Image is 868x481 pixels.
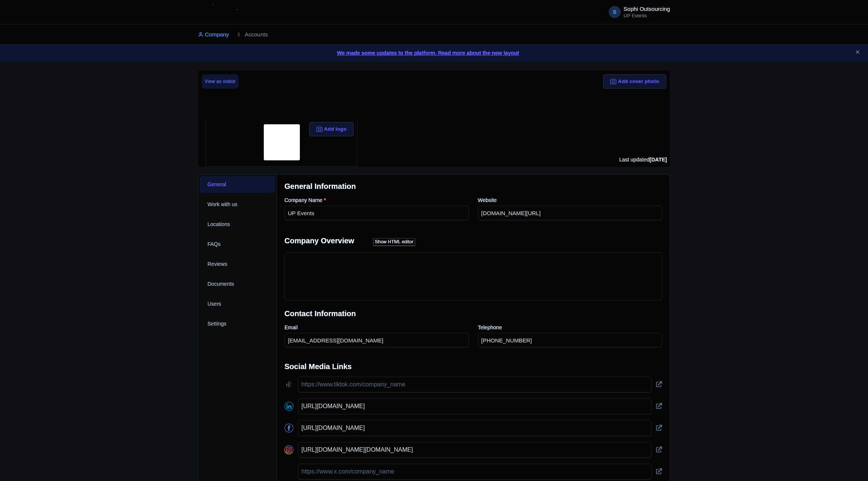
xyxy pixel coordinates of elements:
[298,442,652,458] input: https://www.instagram.com/company_name
[298,377,652,392] input: https://www.tiktok.com/company_name
[284,182,662,190] h2: General Information
[309,122,354,136] button: Add logo
[624,6,670,12] span: Sophi Outsourcing
[200,296,275,312] a: Users
[609,6,621,18] span: S
[603,74,666,89] button: Add cover photo
[202,74,239,89] a: View as visitor
[298,464,652,479] input: https://www.x.com/company_name
[207,260,227,268] span: Reviews
[284,362,662,371] h2: Social Media Links
[604,6,670,18] a: S Sophi Outsourcing UP Events
[284,445,293,454] img: instagram-round-01-d873700d03cfe9216e9fb2676c2aa726.svg
[200,256,275,273] a: Reviews
[207,300,221,308] span: Users
[200,216,275,233] a: Locations
[284,467,293,476] img: x-round-01-2a040f8114114d748f4f633894d6978b.svg
[200,236,275,253] a: FAQs
[238,24,268,45] a: Accounts
[284,324,298,330] span: Email
[478,324,502,330] span: Telephone
[207,220,230,228] span: Locations
[207,201,237,208] span: Work with us
[478,197,497,203] span: Website
[207,320,227,328] span: Settings
[284,380,293,389] img: tiktok-round-01-ca200c7ba8d03f2cade56905edf8567d.svg
[619,156,667,164] div: Last updated
[624,13,670,18] small: UP Events
[298,420,652,436] input: https://www.facebook.com/company_name
[650,157,667,163] span: [DATE]
[284,424,293,433] img: facebook-round-01-50ddc191f871d4ecdbe8252d2011563a.svg
[284,402,293,411] img: linkedin-round-01-4bc9326eb20f8e88ec4be7e8773b84b7.svg
[200,176,275,193] a: General
[284,309,662,318] h2: Contact Information
[194,4,253,20] img: logo-ab69f6fb50320c5b225c76a69d11143b.png
[200,315,275,332] a: Settings
[5,49,863,57] a: We made some updates to the platform. Read more about the new layout
[284,197,322,203] span: Company Name
[207,240,221,248] span: FAQs
[264,124,300,160] img: profile-logo-d1a8e230fb1b8f12adc913e4f4d7365c.png
[200,196,275,213] a: Work with us
[284,237,354,245] span: Company Overview
[207,280,234,288] span: Documents
[373,238,416,246] div: Show HTML editor
[855,48,860,57] button: Close announcement
[200,276,275,293] a: Documents
[207,181,226,188] span: General
[198,24,229,45] a: Company
[298,398,652,414] input: https://www.linkedin.com/company/name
